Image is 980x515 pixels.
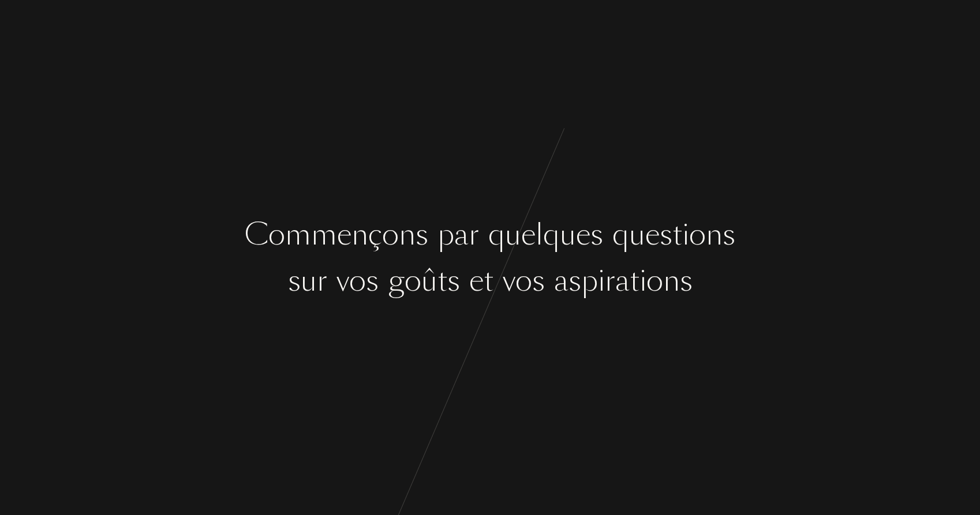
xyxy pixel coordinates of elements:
div: n [706,213,723,256]
div: u [505,213,521,256]
div: s [288,259,301,302]
div: s [447,259,460,302]
div: s [723,213,735,256]
div: g [388,259,405,302]
div: e [645,213,660,256]
div: s [416,213,428,256]
div: u [301,259,317,302]
div: v [503,259,515,302]
div: a [454,213,469,256]
div: r [469,213,479,256]
div: e [337,213,351,256]
div: p [437,213,454,256]
div: i [682,213,689,256]
div: o [689,213,706,256]
div: e [469,259,484,302]
div: r [317,259,327,302]
div: m [311,213,337,256]
div: v [336,259,349,302]
div: o [405,259,421,302]
div: u [629,213,645,256]
div: e [576,213,590,256]
div: o [268,213,285,256]
div: o [515,259,532,302]
div: o [382,213,399,256]
div: s [680,259,693,302]
div: a [554,259,568,302]
div: q [488,213,505,256]
div: q [543,213,560,256]
div: i [639,259,646,302]
div: i [598,259,605,302]
div: u [560,213,576,256]
div: ç [368,213,382,256]
div: o [349,259,366,302]
div: t [630,259,639,302]
div: t [484,259,493,302]
div: n [351,213,368,256]
div: e [521,213,536,256]
div: û [421,259,437,302]
div: s [590,213,603,256]
div: s [568,259,581,302]
div: s [532,259,545,302]
div: a [615,259,630,302]
div: o [646,259,663,302]
div: p [581,259,598,302]
div: r [605,259,615,302]
div: s [366,259,379,302]
div: n [663,259,680,302]
div: t [437,259,447,302]
div: C [245,213,268,256]
div: s [660,213,672,256]
div: l [536,213,543,256]
div: q [612,213,629,256]
div: m [285,213,311,256]
div: t [672,213,682,256]
div: n [399,213,416,256]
